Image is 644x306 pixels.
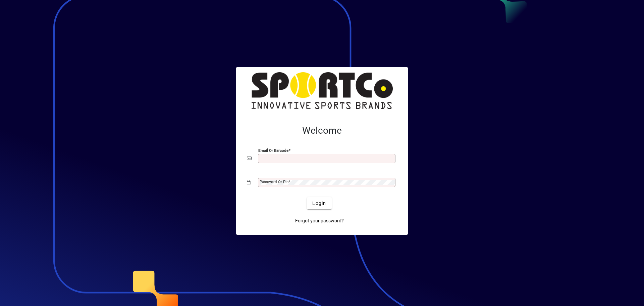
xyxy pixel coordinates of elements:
[292,215,346,227] a: Forgot your password?
[312,200,326,207] span: Login
[260,179,288,184] mat-label: Password or Pin
[258,148,288,153] mat-label: Email or Barcode
[307,197,331,209] button: Login
[295,217,344,224] span: Forgot your password?
[247,125,397,136] h2: Welcome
